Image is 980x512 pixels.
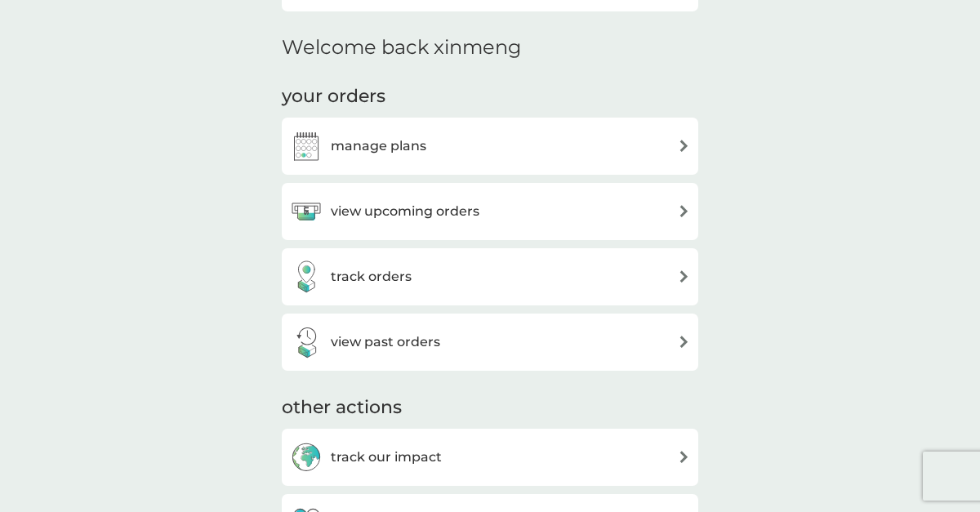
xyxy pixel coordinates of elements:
[331,201,479,222] h3: view upcoming orders
[282,395,402,421] h3: other actions
[331,266,412,287] h3: track orders
[331,136,426,157] h3: manage plans
[282,84,385,109] h3: your orders
[678,336,690,348] img: arrow right
[678,451,690,463] img: arrow right
[331,332,440,353] h3: view past orders
[331,447,442,468] h3: track our impact
[678,205,690,217] img: arrow right
[282,36,521,60] h2: Welcome back xinmeng
[678,270,690,283] img: arrow right
[678,140,690,152] img: arrow right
